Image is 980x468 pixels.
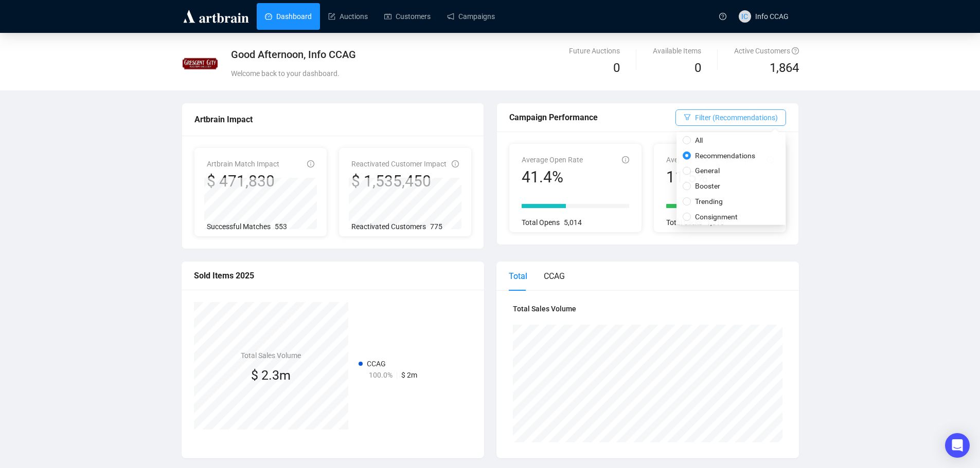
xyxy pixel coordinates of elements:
span: question-circle [719,13,726,20]
div: Campaign Performance [509,111,675,124]
span: IC [741,11,748,22]
div: 11.5% [666,167,755,187]
span: Average Open Rate [522,156,583,164]
a: Customers [384,3,431,30]
span: Artbrain Match Impact [207,160,279,168]
span: Total Opens [522,218,560,227]
span: General [691,165,724,177]
span: CCAG [367,360,386,368]
span: info-circle [307,160,314,167]
div: CCAG [544,270,565,283]
span: 553 [275,222,287,231]
div: Welcome back to your dashboard. [231,68,591,79]
a: Dashboard [265,3,312,30]
div: Open Intercom Messenger [945,433,970,458]
span: Info CCAG [755,12,789,21]
h4: Total Sales Volume [513,303,782,314]
img: 5eda43be832cb40014bce98a.jpg [182,46,218,82]
div: Sold Items 2025 [194,269,472,282]
span: info-circle [622,156,629,163]
span: Consignment [691,212,742,223]
div: 41.4% [522,167,583,187]
span: Trending [691,196,727,208]
span: Average Click-To-Open-Rate [666,156,755,164]
span: info-circle [452,160,459,167]
span: Recommendations [691,150,759,161]
div: Future Auctions [569,45,620,57]
div: Good Afternoon, Info CCAG [231,47,591,62]
button: Filter (Recommendations) [675,109,786,126]
div: $ 471,830 [207,172,279,191]
h4: Total Sales Volume [241,350,301,361]
span: 100.0% [369,371,393,379]
span: $ 2.3m [251,368,291,383]
span: Active Customers [734,47,799,55]
span: 0 [694,61,701,75]
a: Campaigns [447,3,495,30]
span: 775 [430,222,442,231]
span: filter [684,114,691,121]
span: All [691,135,707,146]
div: $ 1,535,450 [351,172,447,191]
span: Reactivated Customer Impact [351,160,447,168]
a: Auctions [328,3,368,30]
span: Filter (Recommendations) [695,112,778,123]
span: Reactivated Customers [351,222,426,231]
span: Total Clicks [666,218,702,227]
span: Successful Matches [207,222,271,231]
span: 1,864 [770,59,799,78]
div: Total [509,270,527,283]
div: Available Items [653,45,701,57]
img: logo [182,8,251,25]
span: 0 [613,61,620,75]
span: 5,014 [564,218,582,227]
span: question-circle [792,47,799,54]
div: Artbrain Impact [194,113,471,126]
span: Booster [691,181,724,192]
span: $ 2m [401,371,417,379]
